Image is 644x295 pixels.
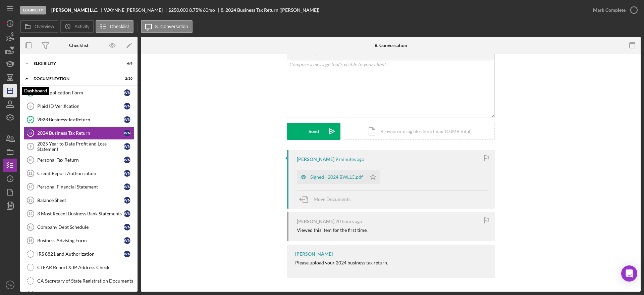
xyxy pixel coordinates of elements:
[37,278,134,284] div: CA Secretary of State Registration Documents
[297,157,334,162] div: [PERSON_NAME]
[23,234,134,247] a: 16Business Advising FormWN
[23,180,134,194] a: 12Personal Financial StatementWN
[295,251,333,257] div: [PERSON_NAME]
[310,174,363,180] div: Signed - 2024 BWLLC.pdf
[20,6,46,14] div: Eligibility
[23,194,134,207] a: 13Balance SheetWN
[124,143,130,150] div: W N
[37,198,124,203] div: Balance Sheet
[124,251,130,257] div: W N
[309,123,319,140] div: Send
[314,196,351,202] span: Move Documents
[124,89,130,96] div: W N
[335,219,362,224] time: 2025-09-17 20:13
[60,20,94,33] button: Activity
[23,113,134,126] a: 2023 Business Tax ReturnWN
[203,7,215,13] div: 60 mo
[96,20,133,33] button: Checklist
[23,261,134,274] a: CLEAR Report & IP Address Check
[124,210,130,217] div: W N
[34,61,116,66] div: Eligibility
[297,227,368,233] div: Viewed this item for the first time.
[37,184,124,189] div: Personal Financial Statement
[621,265,637,282] div: Open Intercom Messenger
[23,126,134,140] a: 82024 Business Tax ReturnWN
[37,90,124,95] div: Full Application Form
[37,157,124,163] div: Personal Tax Return
[593,3,626,17] div: Mark Complete
[124,116,130,123] div: W N
[28,158,32,162] tspan: 10
[23,99,134,113] a: 6Plaid ID VerificationWN
[110,24,129,29] label: Checklist
[287,123,340,140] button: Send
[124,224,130,230] div: W N
[37,171,124,176] div: Credit Report Authorization
[8,283,12,287] text: YA
[168,7,188,13] span: $250,000
[104,7,168,13] div: WAYNNE [PERSON_NAME]
[74,24,89,29] label: Activity
[124,237,130,244] div: W N
[23,86,134,99] a: Full Application FormWN
[297,170,380,184] button: Signed - 2024 BWLLC.pdf
[124,157,130,163] div: W N
[297,219,334,224] div: [PERSON_NAME]
[155,24,188,29] label: 8. Conversation
[23,247,134,261] a: IRS 8821 and AuthorizationWN
[30,104,32,108] tspan: 6
[28,225,32,229] tspan: 15
[28,171,32,175] tspan: 11
[297,191,357,208] button: Move Documents
[28,185,32,189] tspan: 12
[23,274,134,288] a: CA Secretary of State Registration Documents
[34,77,116,81] div: Documentation
[37,265,134,270] div: CLEAR Report & IP Address Check
[335,157,364,162] time: 2025-09-18 16:25
[28,239,32,243] tspan: 16
[37,251,124,257] div: IRS 8821 and Authorization
[37,103,124,109] div: Plaid ID Verification
[124,130,130,136] div: W N
[124,103,130,110] div: W N
[35,24,54,29] label: Overview
[23,207,134,220] a: 143 Most Recent Business Bank StatementsWN
[37,224,124,230] div: Company Debt Schedule
[28,212,33,216] tspan: 14
[295,260,388,265] div: Please upload your 2024 business tax return.
[30,131,32,135] tspan: 8
[120,77,132,81] div: 2 / 20
[37,130,124,136] div: 2024 Business Tax Return
[141,20,193,33] button: 8. Conversation
[37,238,124,243] div: Business Advising Form
[189,7,202,13] div: 8.75 %
[37,211,124,216] div: 3 Most Recent Business Bank Statements
[23,153,134,167] a: 10Personal Tax ReturnWN
[124,183,130,190] div: W N
[124,170,130,177] div: W N
[375,43,407,48] div: 8. Conversation
[23,167,134,180] a: 11Credit Report AuthorizationWN
[3,278,17,292] button: YA
[37,141,124,152] div: 2025 Year to Date Profit and Loss Statement
[28,198,32,202] tspan: 13
[23,140,134,153] a: 92025 Year to Date Profit and Loss StatementWN
[51,7,98,13] b: [PERSON_NAME] LLC.
[30,144,32,149] tspan: 9
[120,61,132,66] div: 6 / 6
[37,117,124,122] div: 2023 Business Tax Return
[221,7,319,13] div: 8. 2024 Business Tax Return ([PERSON_NAME])
[69,43,89,48] div: Checklist
[586,3,641,17] button: Mark Complete
[23,220,134,234] a: 15Company Debt ScheduleWN
[124,197,130,204] div: W N
[20,20,58,33] button: Overview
